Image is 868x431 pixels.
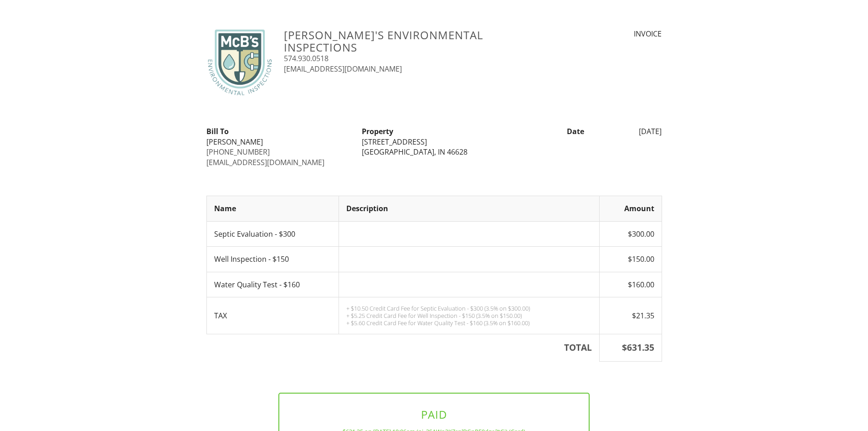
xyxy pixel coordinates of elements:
td: $160.00 [599,272,662,297]
td: $300.00 [599,221,662,246]
th: $631.35 [599,334,662,361]
th: Name [206,196,339,221]
span: Septic Evaluation - $300 [214,229,295,239]
div: + $5.25 Credit Card Fee for Well Inspection - $150 (3.5% on $150.00) [346,312,592,319]
td: $21.35 [599,297,662,334]
strong: Bill To [206,126,229,136]
a: 574.930.0518 [284,53,329,63]
th: TOTAL [206,334,599,361]
a: [EMAIL_ADDRESS][DOMAIN_NAME] [284,64,402,74]
div: + $10.50 Credit Card Fee for Septic Evaluation - $300 (3.5% on $300.00) [346,305,592,312]
th: Description [339,196,599,221]
h3: PAID [294,408,574,421]
a: [PHONE_NUMBER] [206,147,270,157]
div: INVOICE [556,29,662,39]
td: TAX [206,297,339,334]
td: $150.00 [599,247,662,272]
div: + $5.60 Credit Card Fee for Water Quality Test - $160 (3.5% on $160.00) [346,319,592,327]
th: Amount [599,196,662,221]
div: Date [512,126,590,136]
strong: Property [362,126,393,136]
div: [DATE] [590,126,668,136]
a: [EMAIL_ADDRESS][DOMAIN_NAME] [206,157,324,167]
h3: [PERSON_NAME]'s Environmental Inspections [284,29,545,53]
div: [PERSON_NAME] [206,137,351,147]
span: Well Inspection - $150 [214,254,289,264]
div: [STREET_ADDRESS] [362,137,506,147]
div: [GEOGRAPHIC_DATA], IN 46628 [362,147,506,157]
img: McBEI_logo_shield.png [206,29,273,96]
span: Water Quality Test - $160 [214,280,300,290]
